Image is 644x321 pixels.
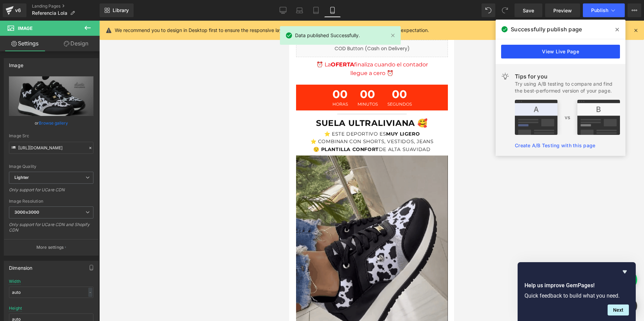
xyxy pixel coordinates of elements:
[4,239,98,255] button: More settings
[583,3,625,17] button: Publish
[9,261,33,271] div: Dimension
[9,133,93,138] div: Image Src
[43,68,59,82] span: 00
[136,1,143,15] span: 40
[7,110,159,116] h1: ⭐ ESTE DEPORTIVO ES
[9,306,22,311] div: Height
[291,3,308,17] a: Laptop
[32,10,67,16] span: Referencia Lola
[545,3,580,17] a: Preview
[88,288,92,297] div: -
[7,126,159,132] h1: DE ALTA SUAVIDAD
[523,7,534,14] span: Save
[9,222,93,237] div: Only support for UCare CDN and Shopify CDN
[482,3,495,17] button: Undo
[32,3,100,9] a: Landing Pages
[43,82,59,86] span: HORAS
[14,175,29,180] b: Lighter
[27,41,139,56] span: ⏰ La finaliza cuando el contador llegue a cero ⏰
[68,68,89,82] span: 00
[628,3,641,17] button: More
[553,7,572,14] span: Preview
[9,164,93,169] div: Image Quality
[501,45,620,58] a: View Live Page
[98,82,123,86] span: SEGUNDOS
[501,72,509,81] img: light.svg
[111,1,118,15] span: 39
[515,142,595,148] a: Create A/B Testing with this page
[9,142,93,154] input: Link
[621,268,629,276] button: Hide survey
[524,281,629,290] h2: Help us improve GemPages!
[51,36,101,51] a: Design
[24,126,89,132] span: 😌 PLANTILLA CONFORT
[9,187,93,197] div: Only support for UCare CDN
[115,26,429,34] p: We recommend you to design in Desktop first to ensure the responsive layout would display correct...
[14,210,39,215] b: 3000x3000
[511,25,582,33] span: Successfully publish page
[42,41,65,47] span: OFERTA
[591,8,608,13] span: Publish
[36,244,64,250] p: More settings
[63,1,69,15] span: 37
[14,1,20,15] span: 35
[18,25,33,31] span: Image
[295,32,360,39] span: Data published Successfully.
[100,3,134,17] a: New Library
[27,97,139,107] span: SUELA ULTRALIVIANA 🥰
[98,68,123,82] span: 00
[87,1,93,15] span: 38
[515,72,620,81] div: Tips for you
[515,81,620,94] div: Try using A/B testing to compare and find the best-performed version of your page.
[9,287,93,298] input: auto
[498,3,512,17] button: Redo
[324,3,341,17] a: Mobile
[9,119,93,127] div: or
[7,118,159,124] h1: ⭐ COMBINAN CON SHORTS, VESTIDOS, JEANS
[9,279,21,284] div: Width
[38,1,45,15] span: 36
[68,82,89,86] span: MINUTOS
[524,292,629,299] p: Quick feedback to build what you need.
[3,3,26,17] a: v6
[308,3,324,17] a: Tablet
[9,199,93,204] div: Image Resolution
[113,7,129,13] span: Library
[14,6,22,15] div: v6
[608,304,629,315] button: Next question
[97,110,131,116] strong: MUY LIGERO
[9,58,23,68] div: Image
[515,100,620,135] img: tip.png
[524,268,629,315] div: Help us improve GemPages!
[39,117,68,129] a: Browse gallery
[275,3,291,17] a: Desktop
